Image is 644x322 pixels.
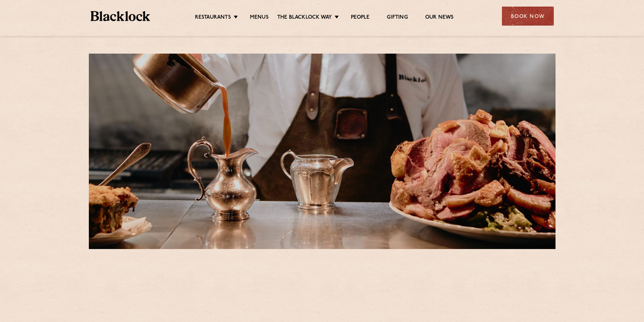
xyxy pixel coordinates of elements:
img: BL_Textured_Logo-footer-cropped.svg [91,11,150,21]
a: Menus [250,14,269,22]
a: People [351,14,370,22]
a: Our News [425,14,454,22]
a: Gifting [387,14,408,22]
a: The Blacklock Way [277,14,332,22]
div: Book Now [502,7,554,26]
a: Restaurants [195,14,231,22]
